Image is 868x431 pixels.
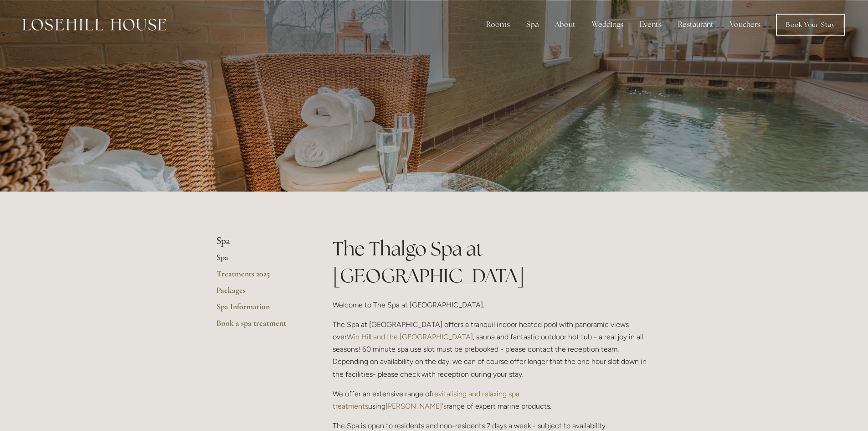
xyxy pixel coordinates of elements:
[216,318,303,334] a: Book a spa treatment
[216,301,303,318] a: Spa Information
[347,332,473,341] a: Win Hill and the [GEOGRAPHIC_DATA]
[333,318,652,380] p: The Spa at [GEOGRAPHIC_DATA] offers a tranquil indoor heated pool with panoramic views over , sau...
[216,269,303,285] a: Treatments 2025
[479,16,517,34] div: Rooms
[548,16,583,34] div: About
[723,16,768,34] a: Vouchers
[333,388,652,412] p: We offer an extensive range of using range of expert marine products.
[216,235,303,247] li: Spa
[216,285,303,301] a: Packages
[671,16,721,34] div: Restaurant
[519,16,546,34] div: Spa
[776,14,845,36] a: Book Your Stay
[333,299,652,311] p: Welcome to The Spa at [GEOGRAPHIC_DATA].
[23,19,166,31] img: Losehill House
[632,16,669,34] div: Events
[216,252,303,269] a: Spa
[333,235,652,289] h1: The Thalgo Spa at [GEOGRAPHIC_DATA]
[385,402,447,410] a: [PERSON_NAME]'s
[585,16,631,34] div: Weddings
